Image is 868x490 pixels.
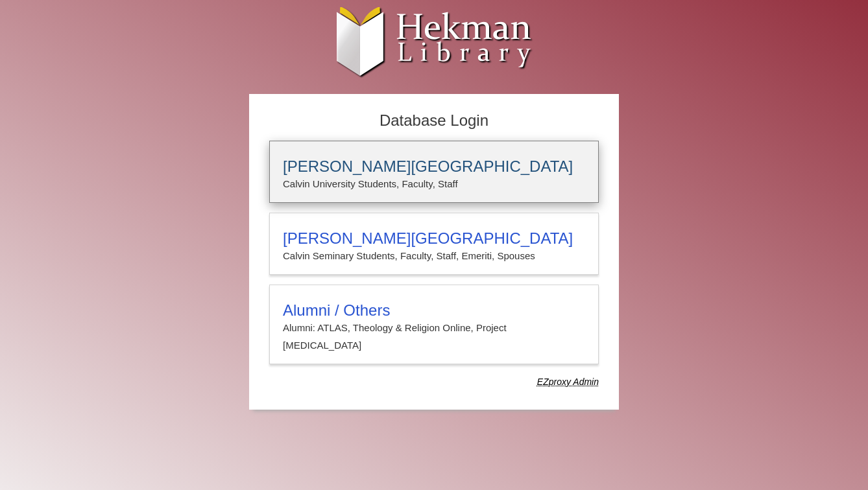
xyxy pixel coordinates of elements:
dfn: Use Alumni login [537,377,599,387]
p: Calvin University Students, Faculty, Staff [283,176,585,192]
h3: [PERSON_NAME][GEOGRAPHIC_DATA] [283,157,585,176]
h3: Alumni / Others [283,301,585,320]
h3: [PERSON_NAME][GEOGRAPHIC_DATA] [283,229,585,248]
summary: Alumni / OthersAlumni: ATLAS, Theology & Religion Online, Project [MEDICAL_DATA] [283,301,585,354]
a: [PERSON_NAME][GEOGRAPHIC_DATA]Calvin University Students, Faculty, Staff [269,141,599,203]
h2: Database Login [263,108,605,134]
a: [PERSON_NAME][GEOGRAPHIC_DATA]Calvin Seminary Students, Faculty, Staff, Emeriti, Spouses [269,213,599,275]
p: Alumni: ATLAS, Theology & Religion Online, Project [MEDICAL_DATA] [283,320,585,354]
p: Calvin Seminary Students, Faculty, Staff, Emeriti, Spouses [283,248,585,264]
